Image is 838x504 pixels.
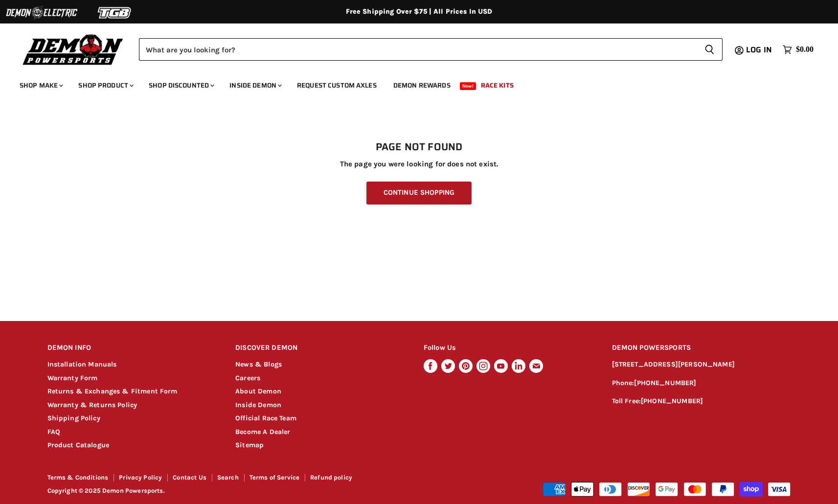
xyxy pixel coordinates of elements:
[47,474,109,481] a: Terms & Conditions
[28,7,811,16] div: Free Shipping Over $75 | All Prices In USD
[474,75,521,95] a: Race Kits
[139,38,723,61] form: Product
[746,44,772,56] span: Log in
[12,71,811,95] ul: Main menu
[47,401,137,409] a: Warranty & Returns Policy
[47,414,100,422] a: Shipping Policy
[386,75,458,95] a: Demon Rewards
[641,397,703,405] a: [PHONE_NUMBER]
[47,387,178,395] a: Returns & Exchanges & Fitment Form
[141,75,220,95] a: Shop Discounted
[424,337,593,360] h2: Follow Us
[47,360,117,368] a: Installation Manuals
[119,474,162,481] a: Privacy Policy
[47,428,60,436] a: FAQ
[47,337,217,360] h2: DEMON INFO
[78,3,152,22] img: TGB Logo 2
[20,32,127,67] img: Demon Powersports
[47,374,98,382] a: Warranty Form
[47,487,420,495] p: Copyright © 2025 Demon Powersports.
[235,337,405,360] h2: DISCOVER DEMON
[139,38,697,61] input: Search
[310,474,352,481] a: Refund policy
[235,401,281,409] a: Inside Demon
[612,396,791,407] p: Toll Free:
[634,379,696,387] a: [PHONE_NUMBER]
[697,38,723,61] button: Search
[235,414,296,422] a: Official Race Team
[235,360,282,368] a: News & Blogs
[12,75,69,95] a: Shop Make
[612,359,791,370] p: [STREET_ADDRESS][PERSON_NAME]
[47,160,791,168] p: The page you were looking for does not exist.
[47,474,420,484] nav: Footer
[235,374,260,382] a: Careers
[71,75,139,95] a: Shop Product
[778,43,818,57] a: $0.00
[235,387,281,395] a: About Demon
[235,441,264,449] a: Sitemap
[612,378,791,389] p: Phone:
[5,3,78,22] img: Demon Electric Logo 2
[249,474,299,481] a: Terms of Service
[47,141,791,153] h1: Page not found
[235,428,290,436] a: Become A Dealer
[460,82,476,90] span: New!
[742,46,778,54] a: Log in
[217,474,239,481] a: Search
[366,182,472,205] a: Continue Shopping
[47,441,110,449] a: Product Catalogue
[290,75,384,95] a: Request Custom Axles
[612,337,791,360] h2: DEMON POWERSPORTS
[796,45,814,54] span: $0.00
[173,474,206,481] a: Contact Us
[222,75,288,95] a: Inside Demon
